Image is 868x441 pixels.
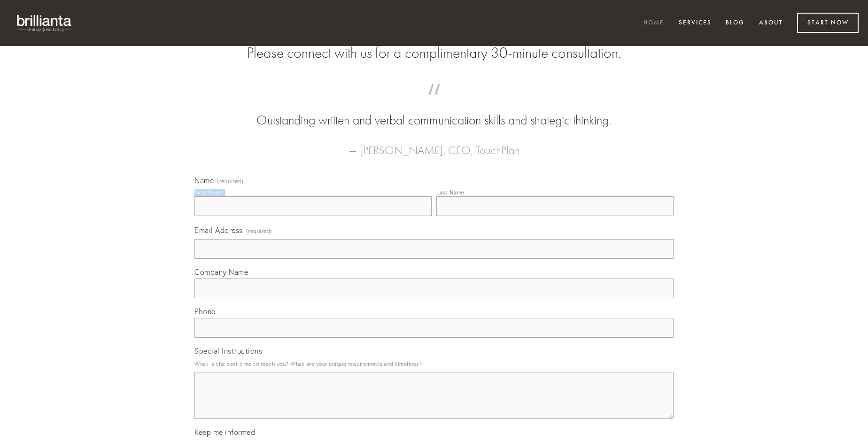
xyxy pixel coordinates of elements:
[194,346,262,356] span: Special Instructions
[637,15,670,31] a: Home
[673,15,718,31] a: Services
[217,178,243,184] span: (required)
[436,189,465,196] div: Last Name
[194,176,214,185] span: Name
[720,15,751,31] a: Blog
[209,130,659,160] figcaption: — [PERSON_NAME], CEO, TouchPlan
[246,224,272,237] span: (required)
[194,267,248,277] span: Company Name
[194,357,674,370] p: What is the best time to reach you? What are your unique requirements and timelines?
[194,225,243,235] span: Email Address
[194,189,223,196] div: First Name
[209,93,659,111] span: “
[9,9,80,37] img: brillianta - research, strategy, marketing
[209,93,659,130] blockquote: Outstanding written and verbal communication skills and strategic thinking.
[194,427,255,437] span: Keep me informed
[194,44,674,62] h2: Please connect with us for a complimentary 30-minute consultation.
[753,15,789,31] a: About
[797,13,859,33] a: Start Now
[194,307,216,316] span: Phone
